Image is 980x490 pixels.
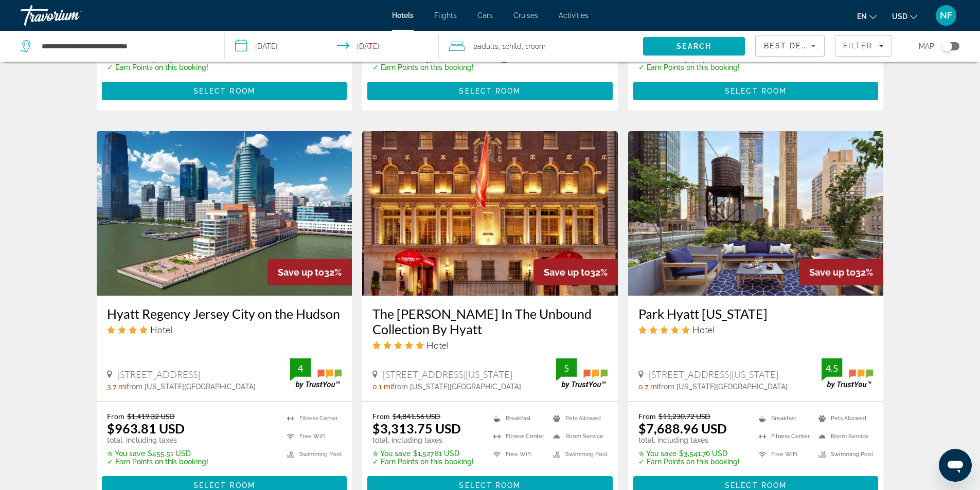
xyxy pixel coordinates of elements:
span: From [107,412,124,421]
li: Fitness Center [488,430,548,443]
div: 5 [556,362,577,374]
a: Cruises [513,11,538,20]
ins: $7,688.96 USD [638,421,727,436]
span: Select Room [725,87,787,95]
a: Select Room [633,479,879,490]
span: ✮ You save [638,449,676,458]
span: Child [505,42,522,50]
li: Breakfast [754,412,813,425]
button: Change language [857,9,877,24]
p: total, including taxes [372,436,474,444]
span: ✮ You save [107,449,145,458]
ins: $3,313.75 USD [372,421,461,436]
img: Hyatt Regency Jersey City on the Hudson [97,131,352,296]
img: TrustYou guest rating badge [290,358,342,389]
div: 5 star Hotel [638,324,874,335]
p: ✓ Earn Points on this booking! [638,458,740,466]
span: Room [528,42,546,50]
iframe: Button to launch messaging window [939,449,972,482]
p: $1,527.81 USD [372,449,474,458]
img: Park Hyatt New York [628,131,884,296]
li: Fitness Center [282,412,342,425]
span: 0.1 mi [372,383,392,391]
a: Hyatt Regency Jersey City on the Hudson [107,306,342,321]
a: Select Room [102,84,347,95]
span: From [372,412,390,421]
span: Hotels [392,11,414,20]
li: Free WiFi [488,448,548,461]
span: [STREET_ADDRESS] [117,369,200,380]
li: Swimming Pool [548,448,608,461]
span: From [638,412,656,421]
del: $1,419.32 USD [127,412,175,421]
a: Select Room [102,479,347,490]
button: User Menu [933,5,959,26]
span: from [US_STATE][GEOGRAPHIC_DATA] [127,383,256,391]
button: Search [643,37,745,56]
div: 4 [290,362,311,374]
div: 4.5 [822,362,842,374]
a: Select Room [633,84,879,95]
a: Travorium [21,2,123,29]
li: Free WiFi [282,430,342,443]
button: Select Room [367,82,613,100]
span: en [857,12,867,21]
li: Room Service [548,430,608,443]
p: ✓ Earn Points on this booking! [107,63,208,71]
img: The Chatwal In The Unbound Collection By Hyatt [362,131,618,296]
h3: Park Hyatt [US_STATE] [638,306,874,321]
span: Save up to [809,267,856,278]
span: 0.7 mi [638,383,658,391]
li: Free WiFi [754,448,813,461]
span: Hotel [426,339,449,351]
a: Activities [559,11,589,20]
li: Breakfast [488,412,548,425]
span: Search [676,42,711,50]
li: Swimming Pool [282,448,342,461]
mat-select: Sort by [764,40,816,52]
p: total, including taxes [107,436,208,444]
p: ✓ Earn Points on this booking! [372,458,474,466]
a: The [PERSON_NAME] In The Unbound Collection By Hyatt [372,306,608,337]
span: ✮ You save [372,449,411,458]
span: NF [940,10,952,21]
span: Hotel [150,324,172,335]
button: Change currency [892,9,917,24]
button: Select check in and out date [225,31,439,62]
span: 3.7 mi [107,383,127,391]
span: Select Room [193,87,255,95]
button: Toggle map [934,42,959,51]
li: Room Service [813,430,873,443]
span: from [US_STATE][GEOGRAPHIC_DATA] [392,383,521,391]
span: [STREET_ADDRESS][US_STATE] [383,369,512,380]
ins: $963.81 USD [107,421,185,436]
span: 2 [474,39,498,53]
a: Select Room [367,479,613,490]
span: Filter [843,42,872,50]
p: ✓ Earn Points on this booking! [107,458,208,466]
p: $455.51 USD [107,449,208,458]
p: ✓ Earn Points on this booking! [372,63,474,71]
img: TrustYou guest rating badge [822,358,873,389]
div: 5 star Hotel [372,339,608,351]
a: Cars [477,11,493,20]
span: , 1 [522,39,546,53]
span: Select Room [459,481,521,489]
input: Search hotel destination [41,39,209,54]
button: Travelers: 2 adults, 1 child [439,31,643,62]
div: 32% [533,259,618,285]
button: Select Room [633,82,879,100]
li: Swimming Pool [813,448,873,461]
span: Select Room [459,87,521,95]
div: 32% [268,259,352,285]
span: Save up to [278,267,324,278]
span: Flights [434,11,457,20]
a: Select Room [367,84,613,95]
